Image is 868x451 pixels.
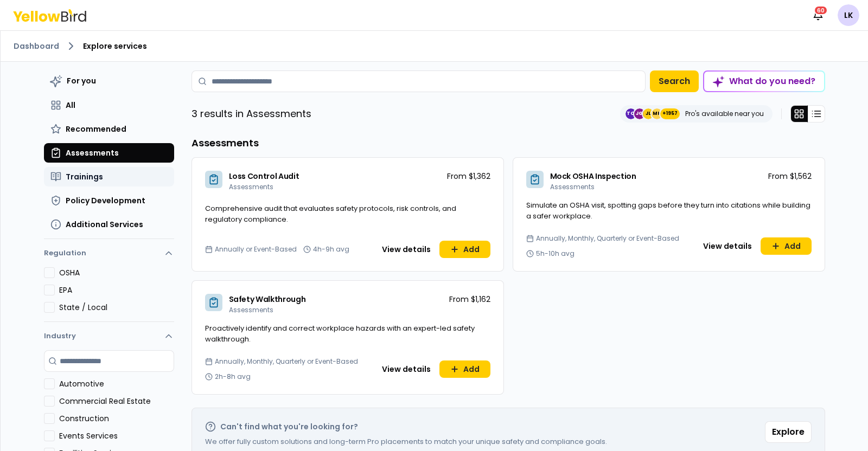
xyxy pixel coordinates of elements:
[14,40,855,53] nav: breadcrumb
[439,241,490,258] button: Add
[14,41,59,51] a: Dashboard
[229,294,306,305] span: Safety Walkthrough
[220,421,358,432] h2: Can't find what you're looking for?
[550,171,636,182] span: Mock OSHA Inspection
[229,305,273,314] span: Assessments
[44,215,174,234] button: Additional Services
[685,109,764,118] p: Pro's available near you
[59,396,174,407] label: Commercial Real Estate
[634,108,645,119] span: JG
[59,413,174,424] label: Construction
[704,72,824,91] div: What do you need?
[313,245,349,254] span: 4h-9h avg
[662,108,678,119] span: +1957
[44,70,174,91] button: For you
[215,357,358,366] span: Annually, Monthly, Quarterly or Event-Based
[229,182,273,191] span: Assessments
[44,267,174,321] div: Regulation
[765,421,812,443] button: Explore
[761,237,812,255] button: Add
[44,243,174,267] button: Regulation
[215,372,251,381] span: 2h-8h avg
[536,249,575,258] span: 5h-10h avg
[44,143,174,163] button: Assessments
[447,171,490,182] p: From $1,362
[626,108,636,119] span: TC
[205,436,607,447] p: We offer fully custom solutions and long-term Pro placements to match your unique safety and comp...
[66,100,75,111] span: All
[192,136,825,151] h3: Assessments
[59,430,174,441] label: Events Services
[838,4,859,26] span: LK
[44,119,174,139] button: Recommended
[66,171,103,182] span: Trainings
[814,5,828,15] div: 60
[66,147,119,158] span: Assessments
[375,241,437,258] button: View details
[59,302,174,313] label: State / Local
[66,195,145,206] span: Policy Development
[807,4,829,26] button: 60
[44,95,174,115] button: All
[67,75,96,86] span: For you
[703,70,825,92] button: What do you need?
[205,203,456,224] span: Comprehensive audit that evaluates safety protocols, risk controls, and regulatory compliance.
[83,41,147,51] span: Explore services
[229,171,299,182] span: Loss Control Audit
[44,167,174,186] button: Trainings
[643,108,654,119] span: JL
[205,323,475,344] span: Proactively identify and correct workplace hazards with an expert-led safety walkthrough.
[192,106,311,121] p: 3 results in Assessments
[652,108,662,119] span: MH
[550,182,595,191] span: Assessments
[44,191,174,210] button: Policy Development
[59,378,174,389] label: Automotive
[697,237,758,255] button: View details
[44,322,174,350] button: Industry
[768,171,812,182] p: From $1,562
[59,267,174,278] label: OSHA
[66,219,143,230] span: Additional Services
[526,200,810,221] span: Simulate an OSHA visit, spotting gaps before they turn into citations while building a safer work...
[66,124,126,134] span: Recommended
[536,234,679,243] span: Annually, Monthly, Quarterly or Event-Based
[650,70,699,92] button: Search
[449,294,490,305] p: From $1,162
[59,285,174,295] label: EPA
[375,360,437,378] button: View details
[215,245,297,254] span: Annually or Event-Based
[439,360,490,378] button: Add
